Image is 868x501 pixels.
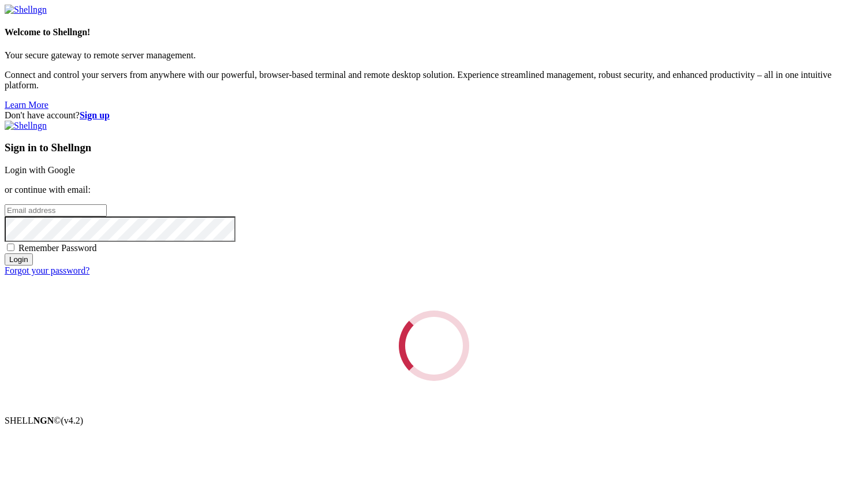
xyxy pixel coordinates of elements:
[5,253,33,266] input: Login
[5,121,47,131] img: Shellngn
[5,141,863,154] h3: Sign in to Shellngn
[5,100,48,110] a: Learn More
[18,243,97,253] span: Remember Password
[33,416,54,425] b: NGN
[80,110,110,120] a: Sign up
[5,204,107,216] input: Email address
[7,244,14,251] input: Remember Password
[5,165,75,175] a: Login with Google
[5,185,863,195] p: or continue with email:
[5,5,47,15] img: Shellngn
[5,27,863,38] h4: Welcome to Shellngn!
[5,110,863,121] div: Don't have account?
[5,50,863,61] p: Your secure gateway to remote server management.
[5,416,83,425] span: SHELL ©
[5,266,89,275] a: Forgot your password?
[61,416,84,425] span: 4.2.0
[5,70,863,91] p: Connect and control your servers from anywhere with our powerful, browser-based terminal and remo...
[399,311,469,381] div: Loading...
